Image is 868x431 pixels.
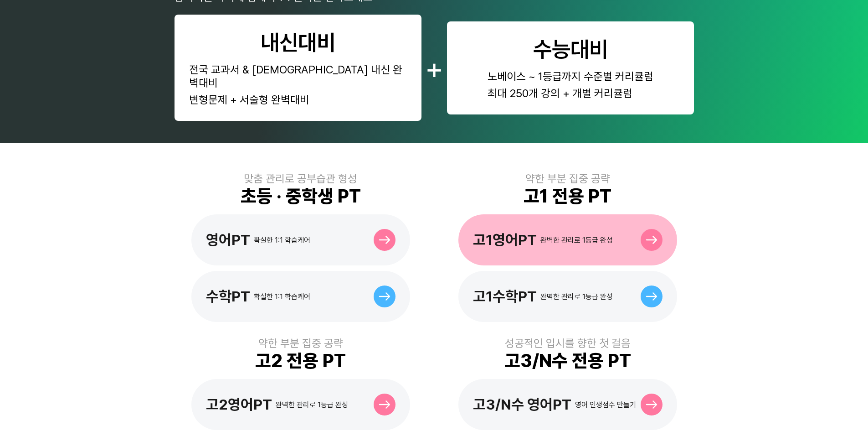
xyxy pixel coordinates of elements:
div: 노베이스 ~ 1등급까지 수준별 커리큘럼 [488,70,653,83]
div: 맞춤 관리로 공부습관 형성 [244,172,357,185]
div: 완벽한 관리로 1등급 완성 [276,400,348,409]
div: 완벽한 관리로 1등급 완성 [540,236,613,244]
div: 변형문제 + 서술형 완벽대비 [189,93,407,106]
div: 영어PT [206,231,250,249]
div: 고1수학PT [473,288,537,305]
div: 최대 250개 강의 + 개별 커리큘럼 [488,87,653,100]
div: 수학PT [206,288,250,305]
div: 초등 · 중학생 PT [241,185,361,207]
div: 약한 부분 집중 공략 [258,337,343,350]
div: 고1영어PT [473,231,537,249]
div: 전국 교과서 & [DEMOGRAPHIC_DATA] 내신 완벽대비 [189,63,407,89]
div: 고1 전용 PT [524,185,611,207]
div: 고3/N수 영어PT [473,396,571,413]
div: 영어 인생점수 만들기 [575,400,636,409]
div: 고3/N수 전용 PT [504,350,631,372]
div: 완벽한 관리로 1등급 완성 [540,292,613,301]
div: 고2영어PT [206,396,272,413]
div: 약한 부분 집중 공략 [525,172,610,185]
div: 확실한 1:1 학습케어 [254,292,310,301]
div: 내신대비 [261,29,335,56]
div: 고2 전용 PT [255,350,346,372]
div: + [425,51,443,85]
div: 성공적인 입시를 향한 첫 걸음 [505,337,631,350]
div: 수능대비 [533,36,608,62]
div: 확실한 1:1 학습케어 [254,236,310,244]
